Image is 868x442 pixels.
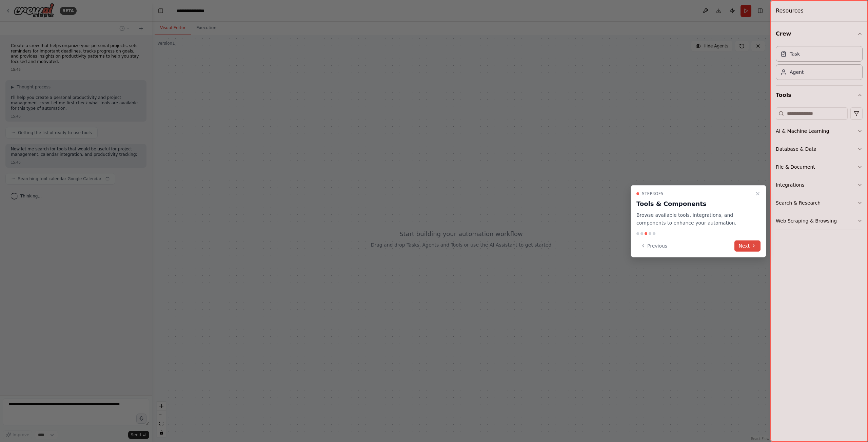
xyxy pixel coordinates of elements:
button: Close walkthrough [754,190,762,198]
button: Previous [636,240,671,251]
span: Step 3 of 5 [642,191,664,196]
h3: Tools & Components [636,199,752,209]
p: Browse available tools, integrations, and components to enhance your automation. [636,211,752,227]
button: Hide left sidebar [156,6,165,16]
button: Next [734,240,761,251]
